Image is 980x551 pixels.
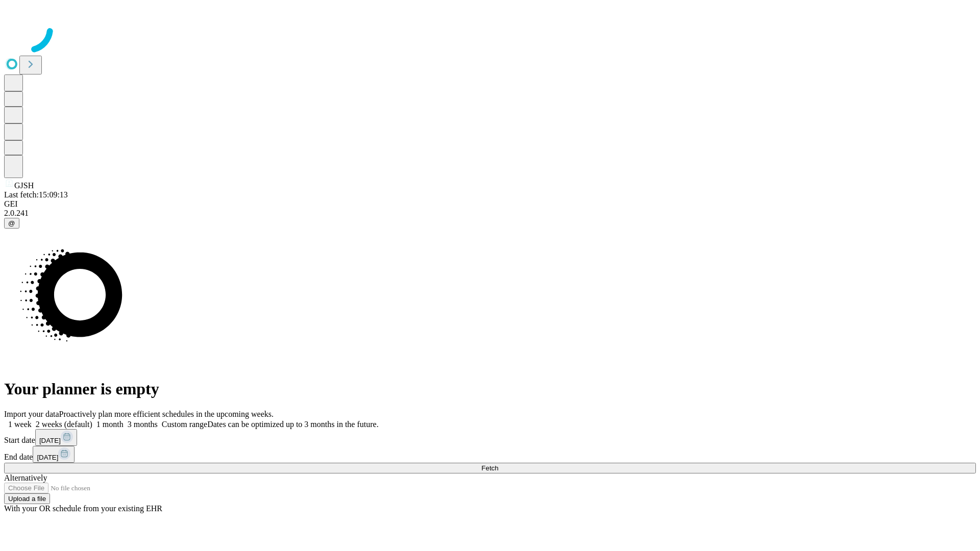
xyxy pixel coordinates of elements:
[8,420,32,429] span: 1 week
[481,464,498,472] span: Fetch
[8,219,15,227] span: @
[4,209,976,218] div: 2.0.241
[96,420,124,429] span: 1 month
[4,473,47,482] span: Alternatively
[4,218,19,229] button: @
[4,446,976,463] div: End date
[39,437,61,444] span: [DATE]
[4,463,976,473] button: Fetch
[36,420,92,429] span: 2 weeks (default)
[4,504,162,513] span: With your OR schedule from your existing EHR
[14,181,34,190] span: GJSH
[33,446,75,463] button: [DATE]
[4,190,68,199] span: Last fetch: 15:09:13
[4,429,976,446] div: Start date
[207,420,378,429] span: Dates can be optimized up to 3 months in the future.
[37,454,58,461] span: [DATE]
[4,380,976,398] h1: Your planner is empty
[4,410,59,418] span: Import your data
[4,199,976,209] div: GEI
[35,429,77,446] button: [DATE]
[4,493,50,504] button: Upload a file
[162,420,207,429] span: Custom range
[59,410,274,418] span: Proactively plan more efficient schedules in the upcoming weeks.
[128,420,158,429] span: 3 months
